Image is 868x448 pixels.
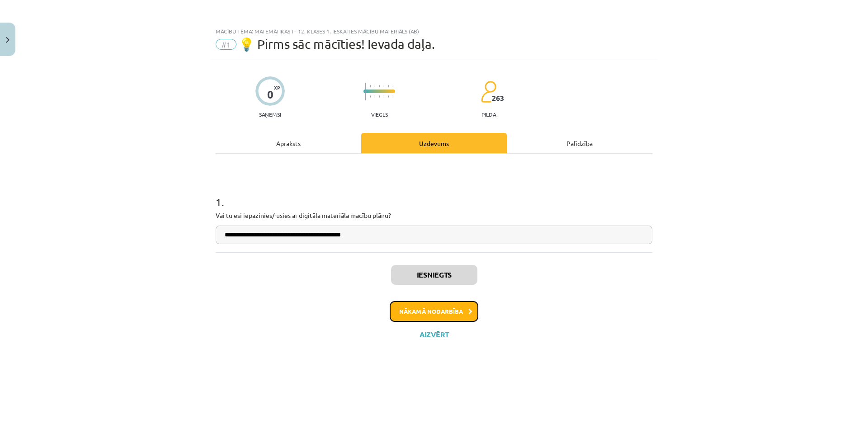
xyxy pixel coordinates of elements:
[370,95,371,98] img: icon-short-line-57e1e144782c952c97e751825c79c345078a6d821885a25fce030b3d8c18986b.svg
[216,180,652,208] h1: 1 .
[417,330,451,339] button: Aizvērt
[274,85,280,90] span: XP
[383,85,384,87] img: icon-short-line-57e1e144782c952c97e751825c79c345078a6d821885a25fce030b3d8c18986b.svg
[6,37,9,43] img: icon-close-lesson-0947bae3869378f0d4975bcd49f059093ad1ed9edebbc8119c70593378902aed.svg
[374,85,375,87] img: icon-short-line-57e1e144782c952c97e751825c79c345078a6d821885a25fce030b3d8c18986b.svg
[255,111,285,118] p: Saņemsi
[492,94,504,102] span: 263
[239,37,435,52] span: 💡 Pirms sāc mācīties! Ievada daļa.
[379,85,380,87] img: icon-short-line-57e1e144782c952c97e751825c79c345078a6d821885a25fce030b3d8c18986b.svg
[370,85,371,87] img: icon-short-line-57e1e144782c952c97e751825c79c345078a6d821885a25fce030b3d8c18986b.svg
[391,265,477,285] button: Iesniegts
[216,28,652,34] div: Mācību tēma: Matemātikas i - 12. klases 1. ieskaites mācību materiāls (ab)
[374,95,375,98] img: icon-short-line-57e1e144782c952c97e751825c79c345078a6d821885a25fce030b3d8c18986b.svg
[379,95,380,98] img: icon-short-line-57e1e144782c952c97e751825c79c345078a6d821885a25fce030b3d8c18986b.svg
[390,301,478,322] button: Nākamā nodarbība
[383,95,384,98] img: icon-short-line-57e1e144782c952c97e751825c79c345078a6d821885a25fce030b3d8c18986b.svg
[481,80,496,103] img: students-c634bb4e5e11cddfef0936a35e636f08e4e9abd3cc4e673bd6f9a4125e45ecb1.svg
[481,111,496,118] p: pilda
[216,211,652,220] p: Vai tu esi iepazinies/-usies ar digitāla materiāla macību plānu?
[388,95,389,98] img: icon-short-line-57e1e144782c952c97e751825c79c345078a6d821885a25fce030b3d8c18986b.svg
[392,85,393,87] img: icon-short-line-57e1e144782c952c97e751825c79c345078a6d821885a25fce030b3d8c18986b.svg
[216,133,361,153] div: Apraksts
[267,88,274,101] div: 0
[392,95,393,98] img: icon-short-line-57e1e144782c952c97e751825c79c345078a6d821885a25fce030b3d8c18986b.svg
[216,39,236,50] span: #1
[507,133,652,153] div: Palīdzība
[361,133,507,153] div: Uzdevums
[371,111,388,118] p: Viegls
[365,83,366,100] img: icon-long-line-d9ea69661e0d244f92f715978eff75569469978d946b2353a9bb055b3ed8787d.svg
[388,85,389,87] img: icon-short-line-57e1e144782c952c97e751825c79c345078a6d821885a25fce030b3d8c18986b.svg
